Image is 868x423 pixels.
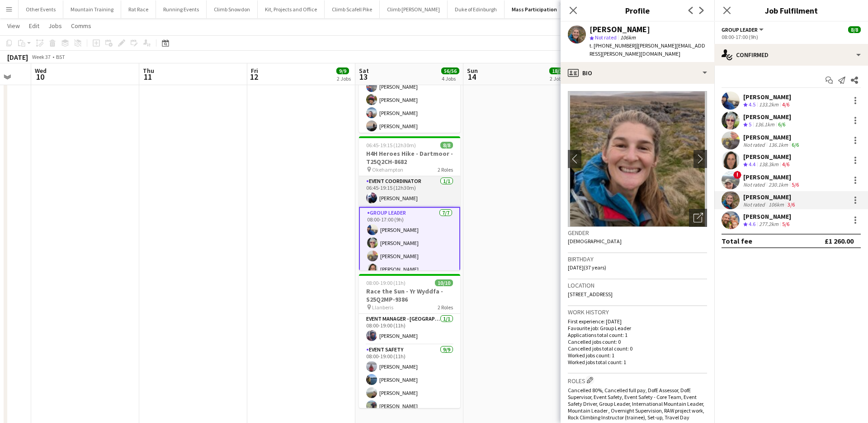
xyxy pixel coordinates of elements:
span: 4.6 [749,221,755,227]
app-job-card: 08:00-19:00 (11h)10/10Race the Sun - Yr Wyddfa - S25Q2MP-9386 Llanberis2 RolesEvent Manager - [GE... [359,274,460,408]
span: 4.4 [749,161,755,168]
app-skills-label: 3/6 [788,201,795,208]
span: Llanberis [372,304,393,311]
a: View [4,20,24,32]
h3: Work history [568,308,707,316]
app-job-card: 06:45-19:15 (12h30m)8/8H4H Heroes Hike - Dartmoor - T25Q2CH-8682 Okehampton2 RolesEvent Coordinat... [359,136,460,270]
div: [PERSON_NAME] [743,153,791,161]
div: Not rated [743,181,767,188]
span: 13 [358,72,369,82]
div: 277.2km [757,221,780,228]
button: Duke of Edinburgh [448,0,505,18]
div: [PERSON_NAME] [743,212,791,221]
span: 5 [749,121,751,128]
app-card-role: Event Coordinator1/106:45-19:15 (12h30m)[PERSON_NAME] [359,176,460,207]
span: 11 [142,72,154,82]
span: 08:00-19:00 (11h) [366,279,406,286]
div: 2 Jobs [337,75,351,82]
span: | [PERSON_NAME][EMAIL_ADDRESS][PERSON_NAME][DOMAIN_NAME] [590,42,705,57]
div: 4 Jobs [442,75,459,82]
div: 136.1km [767,141,790,148]
app-card-role: Group Leader7/708:00-17:00 (9h)[PERSON_NAME][PERSON_NAME][PERSON_NAME][PERSON_NAME] [359,207,460,318]
div: [PERSON_NAME] [743,133,801,141]
span: [DEMOGRAPHIC_DATA] [568,238,622,245]
div: Not rated [743,141,767,148]
div: 230.1km [767,181,790,188]
app-skills-label: 5/6 [782,221,789,227]
app-skills-label: 6/6 [778,121,785,128]
span: 10 [33,72,47,82]
button: Climb Scafell Pike [325,0,380,18]
h3: H4H Heroes Hike - Dartmoor - T25Q2CH-8682 [359,149,460,166]
div: [DATE] [7,53,28,62]
button: Running Events [156,0,207,18]
h3: Profile [561,5,714,16]
span: 106km [618,34,637,41]
span: Sat [359,67,369,75]
button: Mass Participation [505,0,565,18]
div: Bio [561,62,714,84]
div: BST [56,53,65,60]
a: Jobs [45,20,66,32]
a: Comms [67,20,95,32]
span: 06:45-19:15 (12h30m) [366,142,416,149]
span: 12 [250,72,258,82]
app-skills-label: 4/6 [782,161,789,168]
span: Group Leader [722,26,758,33]
span: Wed [35,67,47,75]
h3: Job Fulfilment [714,5,868,16]
div: 133.2km [757,101,780,109]
button: Kit, Projects and Office [258,0,325,18]
div: Confirmed [714,44,868,66]
h3: Race the Sun - Yr Wyddfa - S25Q2MP-9386 [359,287,460,303]
span: Week 37 [30,53,52,60]
span: 2 Roles [438,166,453,173]
div: [PERSON_NAME] [590,25,650,34]
span: Cancelled 80%, Cancelled full pay, DofE Assessor, DofE Supervisor, Event Safety, Event Safety - C... [568,387,704,421]
span: 4.5 [749,101,755,108]
div: [PERSON_NAME] [743,193,797,201]
span: Thu [143,67,154,75]
app-card-role: Event Safety10/1006:00-22:00 (16h)[PERSON_NAME][PERSON_NAME][PERSON_NAME][PERSON_NAME][PERSON_NAM... [359,38,460,187]
app-skills-label: 6/6 [792,141,799,148]
span: Okehampton [372,166,403,173]
span: 8/8 [848,26,861,33]
div: [PERSON_NAME] [743,113,791,121]
h3: Birthday [568,255,707,263]
div: Total fee [722,236,752,245]
span: [DATE] (37 years) [568,264,606,271]
div: 106km [767,201,786,208]
button: Mountain Training [63,0,121,18]
span: 9/9 [336,67,349,74]
img: Crew avatar or photo [568,91,707,227]
button: Rat Race [121,0,156,18]
p: First experience: [DATE] [568,318,707,325]
div: £1 260.00 [825,236,854,245]
h3: Gender [568,229,707,237]
div: [PERSON_NAME] [743,173,801,181]
app-card-role: Event Manager - [GEOGRAPHIC_DATA]1/108:00-19:00 (11h)[PERSON_NAME] [359,314,460,345]
p: Cancelled jobs total count: 0 [568,345,707,352]
h3: Location [568,281,707,289]
span: Not rated [595,34,617,41]
span: 10/10 [435,279,453,286]
span: [STREET_ADDRESS] [568,291,613,298]
p: Worked jobs count: 1 [568,352,707,359]
span: t. [PHONE_NUMBER] [590,42,637,49]
app-skills-label: 4/6 [782,101,789,108]
p: Favourite job: Group Leader [568,325,707,332]
span: View [7,22,20,30]
button: Other Events [19,0,63,18]
div: 138.3km [757,161,780,168]
span: 8/8 [440,142,453,149]
div: Not rated [743,201,767,208]
button: Group Leader [722,26,765,33]
span: Comms [71,22,91,30]
div: 2 Jobs [550,75,567,82]
span: Fri [251,67,258,75]
h3: Roles [568,375,707,385]
span: 56/56 [441,67,459,74]
div: 136.1km [753,121,776,129]
button: Climb [PERSON_NAME] [380,0,448,18]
